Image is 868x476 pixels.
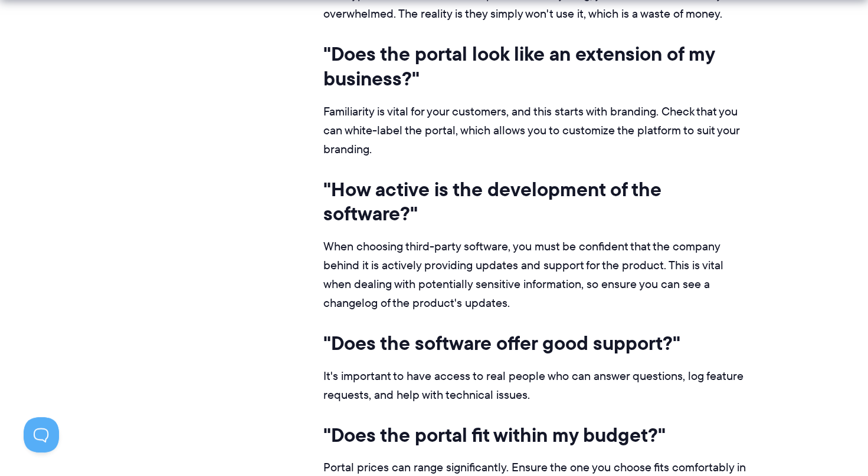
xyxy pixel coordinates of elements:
iframe: Toggle Customer Support [24,417,59,452]
p: Familiarity is vital for your customers, and this starts with branding. Check that you can white-... [323,102,752,158]
p: It's important to have access to real people who can answer questions, log feature requests, and ... [323,366,752,404]
h3: "How active is the development of the software?" [323,177,752,226]
h3: "Does the portal fit within my budget?" [323,423,752,448]
p: When choosing third-party software, you must be confident that the company behind it is actively ... [323,237,752,312]
h3: "Does the portal look like an extension of my business?" [323,42,752,91]
h3: "Does the software offer good support?" [323,331,752,356]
